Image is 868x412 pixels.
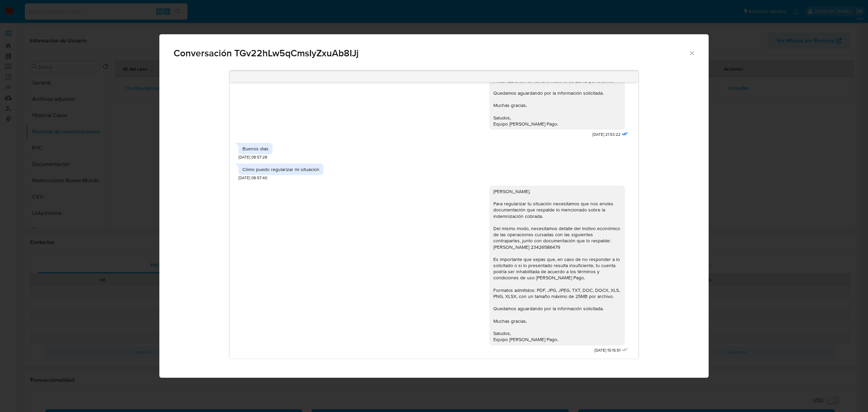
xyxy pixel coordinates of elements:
[238,175,267,181] span: [DATE] 08:57:40
[174,49,689,58] span: Conversación TGv22hLw5qCmsIyZxuAb8IJj
[493,188,621,343] div: [PERSON_NAME]. Para regularizar tu situación necesitamos que nos envíes documentación que respald...
[242,146,269,152] div: Buenos dias
[689,50,695,56] button: Cerrar
[594,348,620,353] span: [DATE] 15:15:51
[242,166,319,172] div: Cómo puedo regularizar mi situación
[238,154,267,160] span: [DATE] 08:57:28
[159,34,709,378] div: Comunicación
[592,132,620,137] span: [DATE] 21:53:22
